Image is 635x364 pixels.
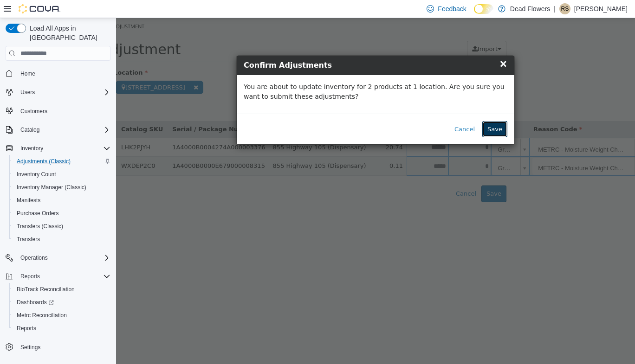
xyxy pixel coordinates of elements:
button: Inventory [2,142,114,155]
button: BioTrack Reconciliation [9,283,114,296]
img: Cova [19,4,60,13]
button: Operations [17,252,52,263]
button: Reports [9,322,114,335]
span: Customers [17,105,110,117]
button: Catalog [2,123,114,136]
button: Operations [2,251,114,264]
button: Inventory [17,143,47,154]
p: | [554,3,556,14]
button: Home [2,66,114,80]
span: Reports [17,271,110,282]
a: Inventory Manager (Classic) [13,182,90,193]
a: Dashboards [13,297,58,308]
a: Metrc Reconciliation [13,310,71,321]
span: Inventory Count [13,169,110,180]
button: Cancel [333,103,364,120]
a: Transfers [13,234,44,245]
span: Manifests [17,197,40,204]
button: Adjustments (Classic) [9,155,114,168]
span: Inventory [20,145,43,152]
p: [PERSON_NAME] [574,3,628,14]
span: Purchase Orders [13,208,110,219]
span: Load All Apps in [GEOGRAPHIC_DATA] [26,24,110,42]
a: Customers [17,106,51,117]
span: Home [17,67,110,79]
span: Reports [17,325,36,332]
span: Catalog [20,126,39,134]
div: Robert Salvatori [559,3,570,14]
button: Purchase Orders [9,207,114,220]
span: Operations [20,254,48,262]
button: Users [17,87,39,98]
a: Purchase Orders [13,208,63,219]
span: Metrc Reconciliation [13,310,110,321]
span: Adjustments (Classic) [13,156,110,167]
span: Purchase Orders [17,210,59,217]
span: Feedback [438,4,466,13]
p: You are about to update inventory for 2 products at 1 location. Are you sure you want to submit t... [128,64,391,83]
span: BioTrack Reconciliation [17,286,75,293]
button: Catalog [17,124,43,135]
a: Settings [17,342,44,353]
span: Users [20,89,35,96]
span: RS [561,3,569,14]
button: Users [2,86,114,99]
span: Transfers (Classic) [17,223,63,230]
span: Adjustments (Classic) [17,158,71,165]
button: Reports [17,271,44,282]
span: Dark Mode [474,14,474,14]
span: Operations [17,252,110,263]
span: Manifests [13,195,110,206]
a: Dashboards [9,296,114,309]
input: Dark Mode [474,4,493,14]
span: Customers [20,108,47,115]
p: Dead Flowers [510,3,550,14]
span: Reports [13,323,110,334]
span: Inventory [17,143,110,154]
span: Settings [20,344,40,351]
span: Transfers [13,234,110,245]
a: Transfers (Classic) [13,221,67,232]
span: Transfers (Classic) [13,221,110,232]
span: Settings [17,341,110,353]
span: Reports [20,273,40,280]
span: Users [17,87,110,98]
button: Manifests [9,194,114,207]
button: Inventory Count [9,168,114,181]
span: × [383,40,391,51]
span: Dashboards [17,299,54,306]
a: BioTrack Reconciliation [13,284,78,295]
a: Adjustments (Classic) [13,156,74,167]
button: Inventory Manager (Classic) [9,181,114,194]
a: Manifests [13,195,44,206]
button: Save [366,103,391,120]
span: Home [20,70,35,77]
button: Reports [2,270,114,283]
button: Transfers [9,233,114,246]
span: Inventory Manager (Classic) [17,184,86,191]
span: Inventory Count [17,171,56,178]
span: Transfers [17,236,40,243]
a: Inventory Count [13,169,60,180]
span: Dashboards [13,297,110,308]
button: Settings [2,340,114,354]
a: Home [17,68,39,79]
span: Catalog [17,124,110,135]
button: Metrc Reconciliation [9,309,114,322]
span: BioTrack Reconciliation [13,284,110,295]
a: Reports [13,323,40,334]
span: Inventory Manager (Classic) [13,182,110,193]
button: Transfers (Classic) [9,220,114,233]
span: Metrc Reconciliation [17,312,67,319]
h4: Confirm Adjustments [128,42,391,53]
button: Customers [2,104,114,118]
